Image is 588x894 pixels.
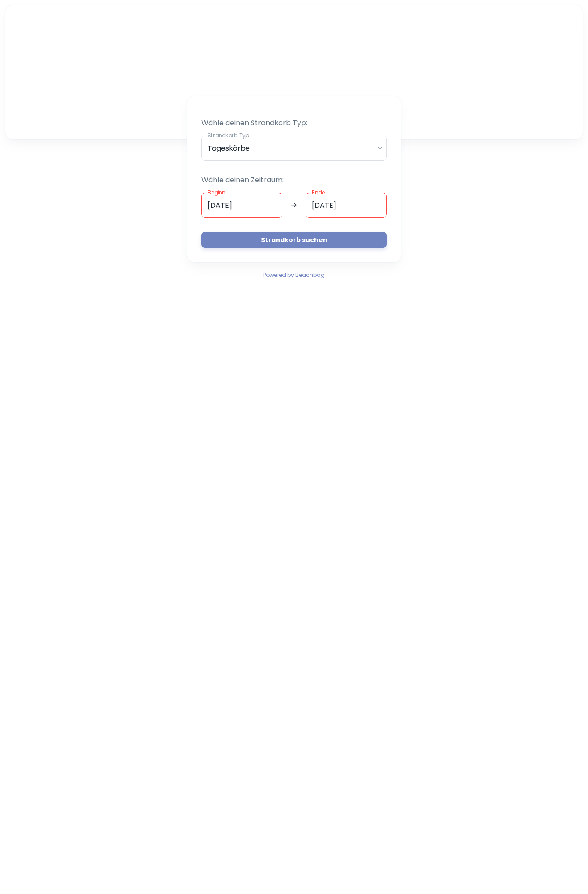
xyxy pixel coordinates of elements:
p: Wähle deinen Zeitraum: [201,175,387,185]
p: Wähle deinen Strandkorb Typ: [201,118,387,128]
label: Beginn [208,189,225,196]
input: dd.mm.yyyy [201,193,282,218]
input: dd.mm.yyyy [306,193,387,218]
label: Strandkorb Typ [208,132,249,139]
button: Strandkorb suchen [201,232,387,248]
div: Tageskörbe [201,136,387,161]
label: Ende [312,189,325,196]
a: Powered by Beachbag [263,269,325,280]
span: Powered by Beachbag [263,271,325,279]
